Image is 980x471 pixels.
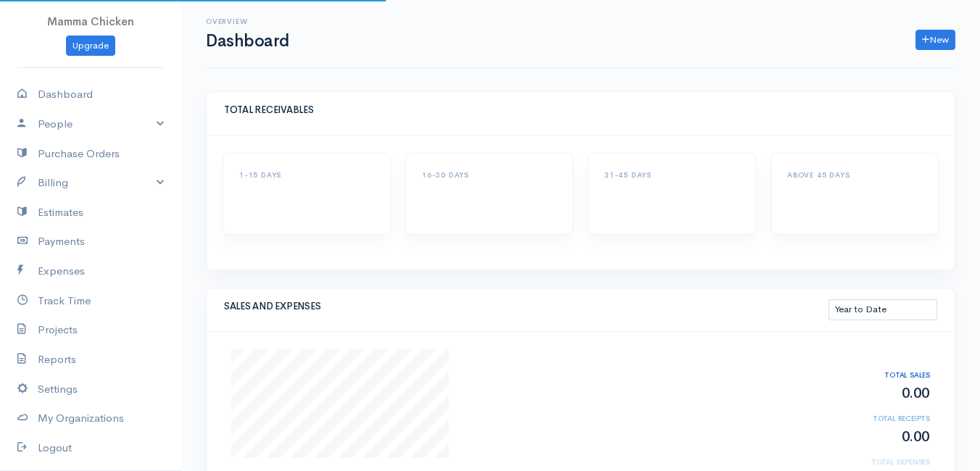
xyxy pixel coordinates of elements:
h6: TOTAL SALES [826,371,930,379]
a: New [915,30,955,51]
h6: 31-45 DAYS [605,171,739,179]
h1: Dashboard [206,32,289,50]
span: Mamma Chicken [47,14,134,28]
h2: 0.00 [826,429,930,445]
a: Upgrade [66,36,115,57]
h6: TOTAL EXPENSES [826,458,930,466]
h6: 1-15 DAYS [239,171,374,179]
h6: TOTAL RECEIPTS [826,414,930,422]
h6: Overview [206,17,289,25]
h5: SALES AND EXPENSES [224,301,829,312]
h6: 16-30 DAYS [422,171,557,179]
h5: TOTAL RECEIVABLES [224,105,937,115]
h2: 0.00 [826,385,930,401]
h6: ABOVE 45 DAYS [787,171,922,179]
